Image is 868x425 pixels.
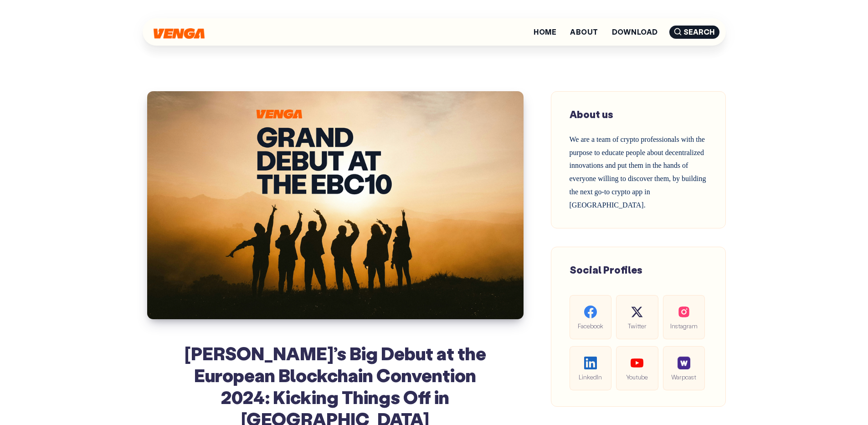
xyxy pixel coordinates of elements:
[570,135,706,209] span: We are a team of crypto professionals with the purpose to educate people about decentralized inno...
[570,108,613,121] span: About us
[570,28,598,36] a: About
[623,321,651,331] span: Twitter
[147,91,524,319] img: Venga’s Big Debut at the European Blockchain Convention 2024: Kicking Things Off in Barcelona
[663,295,705,339] a: Instagram
[570,295,611,339] a: Facebook
[154,28,205,39] img: Venga Blog
[670,321,698,331] span: Instagram
[663,346,705,390] a: Warpcast
[612,28,658,36] a: Download
[669,26,719,39] span: Search
[616,346,658,390] a: Youtube
[616,295,658,339] a: Twitter
[623,372,651,382] span: Youtube
[584,357,597,369] img: social-linkedin.be646fe421ccab3a2ad91cb58bdc9694.svg
[570,346,611,390] a: LinkedIn
[670,372,698,382] span: Warpcast
[534,28,556,36] a: Home
[678,357,690,369] img: social-warpcast.e8a23a7ed3178af0345123c41633f860.png
[570,263,642,276] span: Social Profiles
[631,357,643,369] img: social-youtube.99db9aba05279f803f3e7a4a838dfb6c.svg
[577,321,604,331] span: Facebook
[577,372,604,382] span: LinkedIn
